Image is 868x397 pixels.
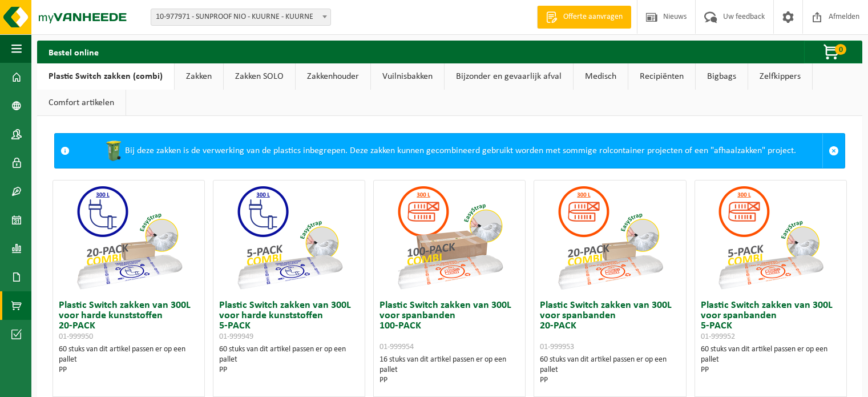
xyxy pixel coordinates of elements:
[75,134,822,168] div: Bij deze zakken is de verwerking van de plastics inbegrepen. Deze zakken kunnen gecombineerd gebr...
[72,181,186,295] img: 01-999950
[224,63,295,90] a: Zakken SOLO
[59,332,93,341] span: 01-999950
[701,344,841,375] div: 60 stuks van dit artikel passen er op een pallet
[175,63,223,90] a: Zakken
[748,63,812,90] a: Zelfkippers
[59,365,199,375] div: PP
[835,44,846,55] span: 0
[59,344,199,375] div: 60 stuks van dit artikel passen er op een pallet
[151,9,330,25] span: 10-977971 - SUNPROOF NIO - KUURNE - KUURNE
[553,181,667,295] img: 01-999953
[804,41,861,63] button: 0
[540,375,680,386] div: PP
[102,139,125,162] img: WB-0240-HPE-GN-50.png
[560,11,625,23] span: Offerte aanvragen
[232,181,346,295] img: 01-999949
[540,300,680,352] h3: Plastic Switch zakken van 300L voor spanbanden 20-PACK
[380,343,414,351] span: 01-999954
[380,300,519,352] h3: Plastic Switch zakken van 300L voor spanbanden 100-PACK
[701,300,841,342] h3: Plastic Switch zakken van 300L voor spanbanden 5-PACK
[37,90,126,116] a: Comfort artikelen
[574,63,628,90] a: Medisch
[219,365,359,375] div: PP
[296,63,370,90] a: Zakkenhouder
[37,41,110,63] h2: Bestel online
[371,63,444,90] a: Vuilnisbakken
[822,134,845,168] a: Sluit melding
[393,181,507,295] img: 01-999954
[540,355,680,386] div: 60 stuks van dit artikel passen er op een pallet
[380,375,519,386] div: PP
[219,300,359,342] h3: Plastic Switch zakken van 300L voor harde kunststoffen 5-PACK
[151,9,331,26] span: 10-977971 - SUNPROOF NIO - KUURNE - KUURNE
[219,332,253,341] span: 01-999949
[628,63,695,90] a: Recipiënten
[701,332,735,341] span: 01-999952
[696,63,748,90] a: Bigbags
[219,344,359,375] div: 60 stuks van dit artikel passen er op een pallet
[37,63,174,90] a: Plastic Switch zakken (combi)
[701,365,841,375] div: PP
[6,372,191,397] iframe: chat widget
[713,181,827,295] img: 01-999952
[445,63,573,90] a: Bijzonder en gevaarlijk afval
[540,343,574,351] span: 01-999953
[537,6,631,29] a: Offerte aanvragen
[59,300,199,342] h3: Plastic Switch zakken van 300L voor harde kunststoffen 20-PACK
[380,355,519,386] div: 16 stuks van dit artikel passen er op een pallet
